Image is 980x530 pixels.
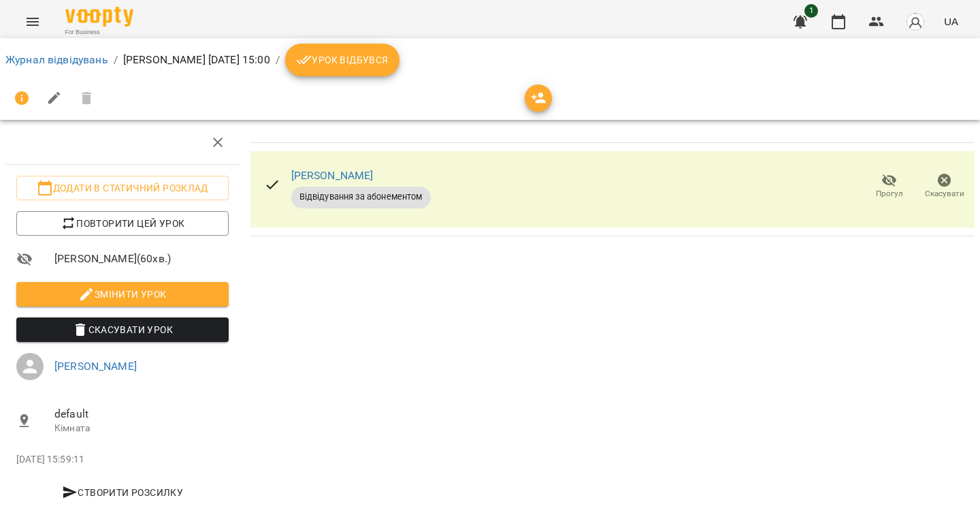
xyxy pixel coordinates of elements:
span: Скасувати [925,188,964,200]
span: Скасувати Урок [27,322,218,338]
button: Створити розсилку [16,480,229,505]
a: [PERSON_NAME] [54,360,137,373]
button: Урок відбувся [285,44,399,76]
p: Кімната [54,422,229,435]
li: / [114,52,118,68]
img: avatar_s.png [906,12,925,31]
span: Додати в статичний розклад [27,180,218,196]
span: UA [944,14,958,29]
span: Повторити цей урок [27,215,218,232]
button: Повторити цей урок [16,211,229,236]
button: UA [938,9,964,34]
button: Скасувати [917,168,972,206]
span: 1 [804,4,818,18]
p: [PERSON_NAME] [DATE] 15:00 [123,52,270,68]
a: [PERSON_NAME] [291,169,374,182]
span: Урок відбувся [296,52,389,68]
span: [PERSON_NAME] ( 60 хв. ) [54,251,229,267]
button: Змінити урок [16,282,229,307]
button: Скасувати Урок [16,317,229,342]
img: Voopty Logo [65,7,133,27]
span: Прогул [876,188,903,200]
button: Прогул [862,168,917,206]
p: [DATE] 15:59:11 [16,453,229,467]
button: Menu [16,5,49,38]
span: Відвідування за абонементом [291,191,431,203]
span: Змінити урок [27,286,218,302]
span: default [54,406,229,422]
span: For Business [65,28,133,37]
a: Журнал відвідувань [5,53,108,66]
nav: breadcrumb [5,44,975,76]
span: Створити розсилку [22,484,223,501]
button: Додати в статичний розклад [16,176,229,200]
li: / [276,52,280,68]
